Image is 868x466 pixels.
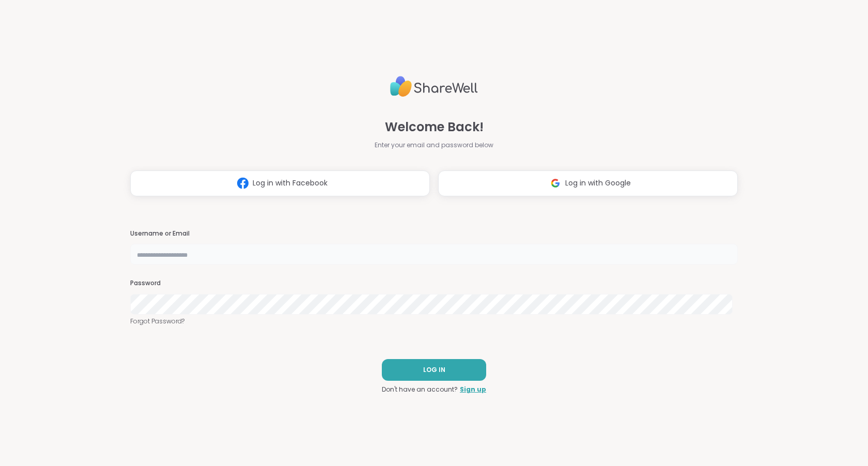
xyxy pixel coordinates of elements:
[253,178,328,189] span: Log in with Facebook
[438,170,738,196] button: Log in with Google
[382,385,458,394] span: Don't have an account?
[423,365,445,375] span: LOG IN
[385,118,484,136] span: Welcome Back!
[130,279,738,288] h3: Password
[130,317,738,326] a: Forgot Password?
[130,170,430,196] button: Log in with Facebook
[460,385,486,394] a: Sign up
[382,359,486,381] button: LOG IN
[390,72,478,101] img: ShareWell Logo
[130,229,738,238] h3: Username or Email
[546,174,565,193] img: ShareWell Logomark
[565,178,631,189] span: Log in with Google
[233,174,253,193] img: ShareWell Logomark
[375,141,493,150] span: Enter your email and password below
